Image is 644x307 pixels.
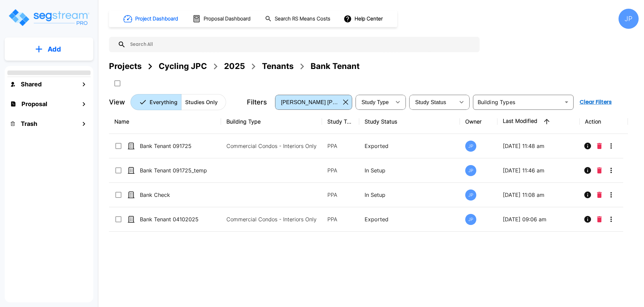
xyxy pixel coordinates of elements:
button: Studies Only [181,94,226,110]
div: Bank Tenant [311,60,360,72]
p: Bank Check [140,191,207,199]
div: Select [411,93,455,111]
p: [DATE] 11:08 am [503,191,574,199]
h1: Search RS Means Costs [275,15,330,23]
div: JP [465,214,476,225]
h1: Proposal Dashboard [204,15,251,23]
div: JP [465,165,476,176]
button: More-Options [604,213,618,226]
div: JP [465,141,476,152]
div: Select [276,93,340,111]
h1: Shared [21,80,42,89]
button: SelectAll [111,77,124,90]
button: More-Options [604,188,618,202]
button: Clear Filters [577,95,614,109]
div: Projects [109,60,142,72]
th: Owner [460,109,497,134]
button: More-Options [604,139,618,153]
h1: Project Dashboard [135,15,178,23]
input: Search All [126,37,476,52]
th: Last Modified [497,109,580,134]
button: Help Center [342,12,385,25]
button: Delete [594,139,604,153]
button: Proposal Dashboard [190,12,254,26]
p: PPA [327,142,354,150]
button: Delete [594,164,604,177]
img: Logo [8,8,90,27]
p: Bank Tenant 091725 [140,142,207,150]
button: Info [581,139,594,153]
div: Platform [130,94,226,110]
p: In Setup [365,166,455,174]
button: Open [562,97,571,107]
div: JP [465,189,476,201]
div: 2025 [224,60,245,72]
button: Search RS Means Costs [262,12,334,25]
div: JP [619,9,639,29]
p: Bank Tenant 04102025 [140,215,207,223]
button: Info [581,213,594,226]
button: Everything [130,94,181,110]
h1: Proposal [21,99,47,108]
th: Building Type [221,109,322,134]
th: Study Status [359,109,460,134]
p: In Setup [365,191,455,199]
span: Study Type [362,99,389,105]
p: Add [48,44,61,54]
button: Delete [594,188,604,202]
p: PPA [327,215,354,223]
div: Select [357,93,391,111]
h1: Trash [21,119,37,128]
p: PPA [327,191,354,199]
input: Building Types [475,97,560,107]
button: Project Dashboard [121,11,182,26]
th: Name [109,109,221,134]
p: PPA [327,166,354,174]
p: Everything [150,98,177,106]
p: Commercial Condos - Interiors Only [226,215,317,223]
div: Cycling JPC [159,60,207,72]
p: View [109,97,125,107]
p: [DATE] 11:46 am [503,166,574,174]
button: Info [581,188,594,202]
p: Studies Only [185,98,218,106]
button: Info [581,164,594,177]
p: [DATE] 09:06 am [503,215,574,223]
p: Exported [365,142,455,150]
p: Exported [365,215,455,223]
p: Commercial Condos - Interiors Only [226,142,317,150]
button: Add [5,40,93,59]
span: Study Status [415,99,446,105]
button: Delete [594,213,604,226]
p: [DATE] 11:48 am [503,142,574,150]
button: More-Options [604,164,618,177]
th: Action [580,109,628,134]
div: Tenants [262,60,293,72]
th: Study Type [322,109,359,134]
p: Bank Tenant 091725_template [140,166,207,174]
p: Filters [247,97,267,107]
